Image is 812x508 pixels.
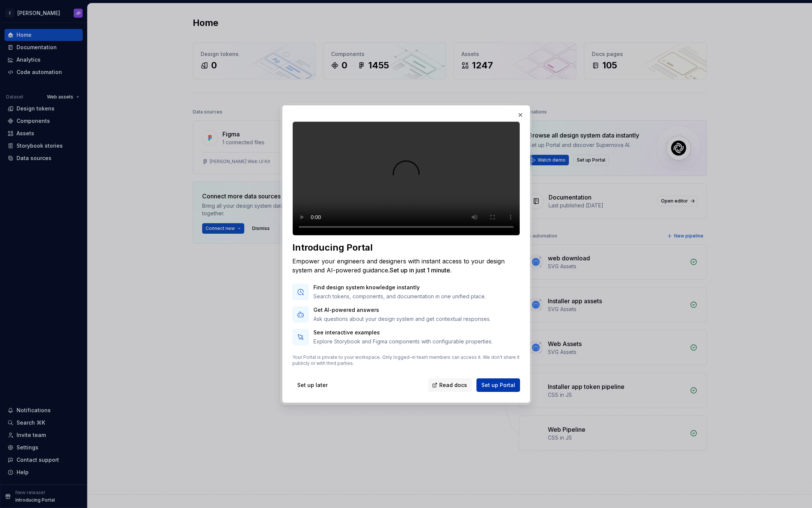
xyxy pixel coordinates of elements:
[481,381,515,389] span: Set up Portal
[313,329,493,336] p: See interactive examples
[313,284,486,291] p: Find design system knowledge instantly
[476,378,520,392] button: Set up Portal
[313,338,493,345] p: Explore Storybook and Figma components with configurable properties.
[297,381,328,389] span: Set up later
[292,242,520,254] div: Introducing Portal
[313,315,491,323] p: Ask questions about your design system and get contextual responses.
[439,381,467,389] span: Read docs
[390,266,452,274] span: Set up in just 1 minute.
[313,306,491,314] p: Get AI-powered answers
[313,293,486,300] p: Search tokens, components, and documentation in one unified place.
[292,354,520,366] p: Your Portal is private to your workspace. Only logged-in team members can access it. We don't sha...
[428,378,472,392] a: Read docs
[292,378,333,392] button: Set up later
[292,257,520,275] div: Empower your engineers and designers with instant access to your design system and AI-powered gui...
